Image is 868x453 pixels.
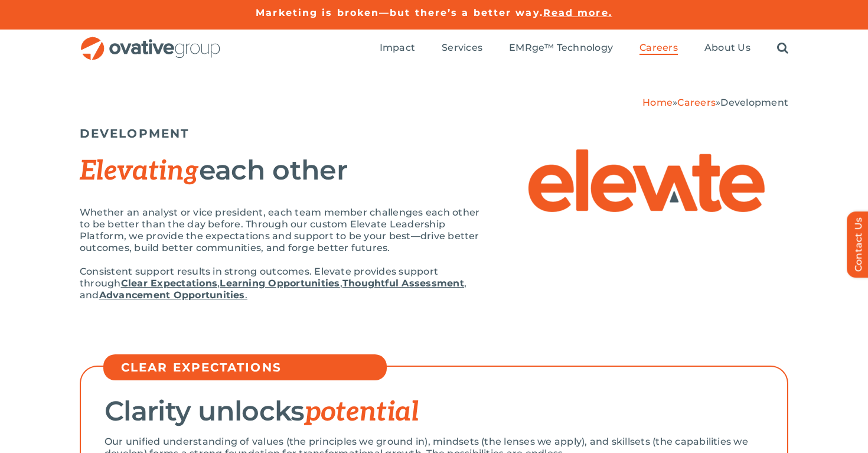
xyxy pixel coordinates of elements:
span: Services [442,42,482,54]
a: About Us [704,42,750,55]
p: Whether an analyst or vice president, each team member challenges each other to be better than th... [80,207,481,254]
a: OG_Full_horizontal_RGB [80,35,221,47]
nav: Menu [380,30,788,67]
a: Advancement Opportunities. [99,289,247,301]
a: Search [777,42,788,55]
h5: CLEAR EXPECTATIONS [121,360,381,374]
span: Development [720,97,788,108]
a: Careers [639,42,678,55]
h2: Clarity unlocks [105,396,763,427]
a: Read more. [543,7,612,18]
span: Careers [639,42,678,54]
span: potential [305,396,419,429]
p: Consistent support results in strong outcomes. Elevate provides support through [80,266,481,301]
a: Thoughtful Assessment [342,278,464,289]
a: Impact [380,42,415,55]
span: EMRge™ Technology [509,42,613,54]
span: , [340,278,342,289]
a: Learning Opportunities [220,278,340,289]
a: Clear Expectations [121,278,217,289]
h2: each other [80,155,481,186]
span: Impact [380,42,415,54]
img: Elevate – Elevate Logo [528,149,765,212]
a: Services [442,42,482,55]
h5: DEVELOPMENT [80,126,788,141]
a: Home [642,97,673,108]
span: Elevating [80,155,199,188]
span: About Us [704,42,750,54]
span: » » [642,97,788,108]
span: , and [80,278,466,301]
a: EMRge™ Technology [509,42,613,55]
a: Careers [677,97,716,108]
a: Marketing is broken—but there’s a better way. [256,7,543,18]
span: , [217,278,220,289]
strong: Advancement Opportunities [99,289,245,301]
